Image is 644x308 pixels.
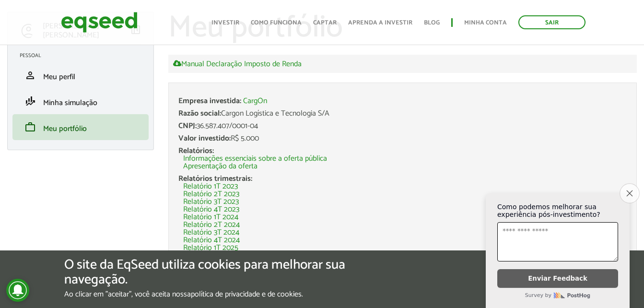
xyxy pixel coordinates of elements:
[178,95,241,107] span: Empresa investida:
[178,144,214,157] span: Relatórios:
[183,229,239,237] a: Relatório 3T 2024
[178,119,197,132] span: CNPJ:
[251,20,302,26] a: Como funciona
[20,70,141,81] a: personMeu perfil
[178,132,231,145] span: Valor investido:
[183,155,327,163] a: Informações essenciais sobre a oferta pública
[183,221,240,229] a: Relatório 2T 2024
[20,95,141,107] a: finance_modeMinha simulação
[183,198,239,206] a: Relatório 3T 2023
[173,59,302,68] a: Manual Declaração Imposto de Renda
[424,20,440,26] a: Blog
[43,71,75,83] span: Meu perfil
[183,190,239,198] a: Relatório 2T 2023
[464,20,507,26] a: Minha conta
[183,206,239,213] a: Relatório 4T 2023
[243,97,267,105] a: CargOn
[178,122,627,130] div: 36.587.407/0001-04
[183,244,238,252] a: Relatório 1T 2025
[518,15,585,29] a: Sair
[24,121,36,133] span: work
[43,96,97,109] span: Minha simulação
[191,291,302,298] a: política de privacidade e de cookies
[183,237,240,244] a: Relatório 4T 2024
[61,10,138,35] img: EqSeed
[12,88,149,114] li: Minha simulação
[64,290,374,299] p: Ao clicar em "aceitar", você aceita nossa .
[183,183,238,190] a: Relatório 1T 2023
[211,20,239,26] a: Investir
[178,110,627,118] div: Cargon Logística e Tecnologia S/A
[313,20,337,26] a: Captar
[178,135,627,142] div: R$ 5.000
[24,95,36,107] span: finance_mode
[12,114,149,140] li: Meu portfólio
[20,121,141,133] a: workMeu portfólio
[348,20,412,26] a: Aprenda a investir
[178,107,221,120] span: Razão social:
[24,70,36,81] span: person
[183,213,238,221] a: Relatório 1T 2024
[20,53,149,59] h2: Pessoal
[12,62,149,88] li: Meu perfil
[178,172,252,185] span: Relatórios trimestrais:
[183,163,258,170] a: Apresentação da oferta
[43,122,87,135] span: Meu portfólio
[64,258,374,287] h5: O site da EqSeed utiliza cookies para melhorar sua navegação.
